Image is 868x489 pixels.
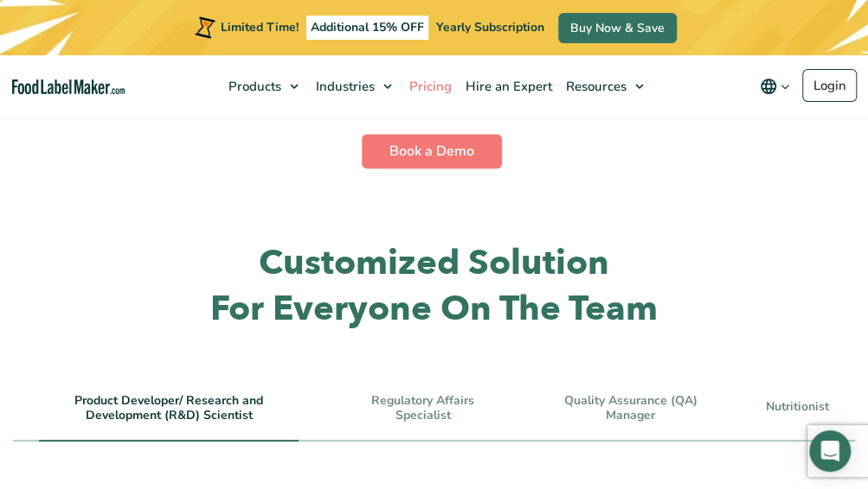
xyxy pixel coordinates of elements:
a: Industries [307,55,401,117]
span: Industries [311,78,376,95]
span: Products [223,78,283,95]
a: Product Developer/ Research and Development (R&D) Scientist [39,394,299,423]
li: Regulatory Affairs Specialist [350,394,495,441]
h2: Customized Solution For Everyone On The Team [13,241,855,331]
a: Hire an Expert [457,55,557,117]
a: Book a Demo [362,134,502,168]
span: Limited Time! [221,19,299,35]
a: Pricing [401,55,457,117]
li: Nutritionist [766,394,829,441]
a: Products [220,55,307,117]
div: Open Intercom Messenger [809,430,851,472]
span: Pricing [404,78,453,95]
a: Resources [557,55,653,117]
li: Product Developer/ Research and Development (R&D) Scientist [39,394,299,441]
span: Yearly Subscription [436,19,544,35]
span: Resources [561,78,628,95]
a: Regulatory Affairs Specialist [350,394,495,423]
span: Additional 15% OFF [306,16,428,40]
a: Quality Assurance (QA) Manager [547,394,714,423]
a: Buy Now & Save [558,13,677,43]
li: Quality Assurance (QA) Manager [547,394,714,441]
a: Login [802,69,857,102]
span: Hire an Expert [460,78,554,95]
a: Nutritionist [766,400,829,415]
